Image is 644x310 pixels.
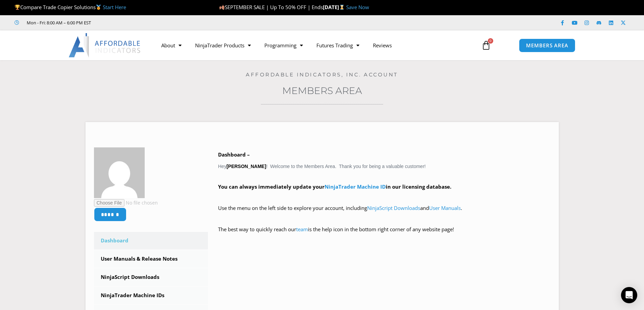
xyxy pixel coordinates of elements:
[96,5,101,10] img: 🥇
[94,268,208,286] a: NinjaScript Downloads
[154,38,188,53] a: About
[471,35,501,55] a: 0
[526,43,568,48] span: MEMBERS AREA
[367,205,420,211] a: NinjaScript Downloads
[519,39,575,52] a: MEMBERS AREA
[154,38,474,53] nav: Menu
[282,85,362,96] a: Members Area
[25,19,91,27] span: Mon - Fri: 8:00 AM – 6:00 PM EST
[218,151,250,158] b: Dashboard –
[15,5,20,10] img: 🏆
[246,71,398,78] a: Affordable Indicators, Inc. Account
[346,4,369,10] a: Save Now
[323,4,346,10] strong: [DATE]
[94,287,208,304] a: NinjaTrader Machine IDs
[226,164,266,169] strong: [PERSON_NAME]
[100,19,202,26] iframe: Customer reviews powered by Trustpilot
[218,150,550,244] div: Hey ! Welcome to the Members Area. Thank you for being a valuable customer!
[325,183,386,190] a: NinjaTrader Machine ID
[219,4,323,10] span: SEPTEMBER SALE | Up To 50% OFF | Ends
[366,38,399,53] a: Reviews
[218,183,451,190] strong: You can always immediately update your in our licensing database.
[69,33,141,57] img: LogoAI | Affordable Indicators – NinjaTrader
[218,225,550,244] p: The best way to quickly reach our is the help icon in the bottom right corner of any website page!
[15,4,126,10] span: Compare Trade Copier Solutions
[488,38,493,44] span: 0
[219,5,224,10] img: 🍂
[258,38,310,53] a: Programming
[218,204,550,222] p: Use the menu on the left side to explore your account, including and .
[429,205,461,211] a: User Manuals
[621,287,637,303] div: Open Intercom Messenger
[310,38,366,53] a: Futures Trading
[188,38,258,53] a: NinjaTrader Products
[339,5,344,10] img: ⌛
[94,232,208,249] a: Dashboard
[296,226,308,233] a: team
[94,147,145,198] img: 24b01cdd5a67d5df54e0cd2aba648eccc424c632ff12d636cec44867d2d85049
[103,4,126,10] a: Start Here
[94,250,208,268] a: User Manuals & Release Notes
